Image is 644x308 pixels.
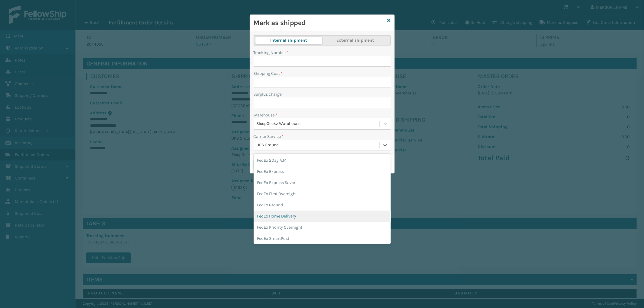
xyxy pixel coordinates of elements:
[255,37,322,44] button: Internal shipment
[257,121,380,127] div: SleepGeekz Warehouse
[254,199,391,211] div: FedEx Ground
[257,142,380,148] div: UPS Ground
[254,49,289,56] label: Tracking Number
[254,177,391,188] div: FedEx Express Saver
[254,188,391,199] div: FedEx First Overnight
[254,222,391,233] div: FedEx Priority Overnight
[322,37,389,44] button: External shipment
[254,233,391,244] div: FedEx SmartPost
[254,211,391,222] div: FedEx Home Delivery
[254,133,284,140] label: Carrier Service
[254,112,278,118] label: Warehouse
[254,70,283,77] label: Shipping Cost
[254,91,282,97] label: Surplus charge
[254,155,391,166] div: FedEx 2Day A.M.
[254,166,391,177] div: FedEx Express
[254,18,385,27] h3: Mark as shipped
